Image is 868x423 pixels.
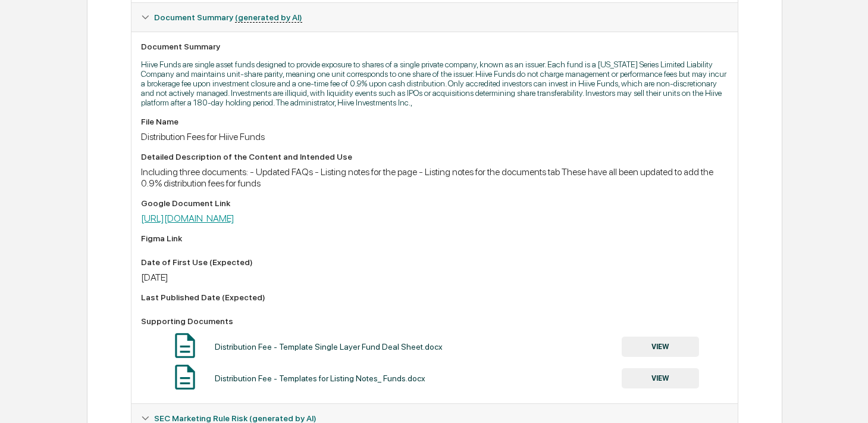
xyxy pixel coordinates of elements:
div: Distribution Fees for Hiive Funds [141,131,728,142]
div: Document Summary (generated by AI) [131,3,738,32]
div: Distribution Fee - Template Single Layer Fund Deal Sheet.docx [215,342,443,352]
div: [DATE] [141,272,728,283]
div: Last Published Date (Expected) [141,293,728,302]
span: SEC Marketing Rule Risk [154,413,317,423]
button: VIEW [622,368,699,388]
a: [URL][DOMAIN_NAME] [141,213,234,224]
p: Hiive Funds are single asset funds designed to provide exposure to shares of a single private com... [141,60,728,107]
div: Google Document Link [141,198,728,208]
div: Detailed Description of the Content and Intended Use [141,152,728,161]
div: Document Summary [141,42,728,51]
div: Distribution Fee - Templates for Listing Notes_ Funds.docx [215,374,425,383]
u: (generated by AI) [235,13,302,23]
div: Date of First Use (Expected) [141,257,728,267]
img: Document Icon [170,331,200,360]
div: Including three documents: - Updated FAQs - Listing notes for the page - Listing notes for the do... [141,166,728,189]
div: Figma Link [141,234,728,243]
div: File Name [141,117,728,126]
div: Supporting Documents [141,316,728,326]
div: Document Summary (generated by AI) [131,32,738,403]
img: Document Icon [170,362,200,392]
button: VIEW [622,337,699,357]
span: Document Summary [154,13,302,22]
